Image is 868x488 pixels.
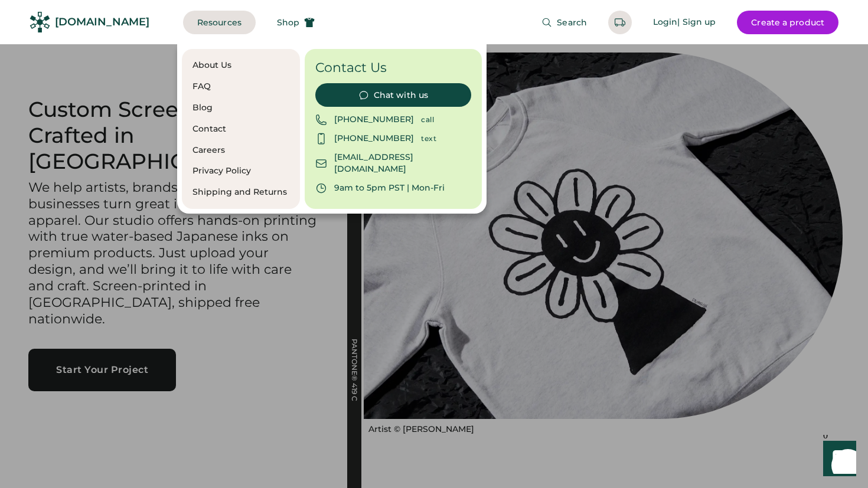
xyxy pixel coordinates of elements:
[183,11,256,34] button: Resources
[263,11,329,34] button: Shop
[527,11,601,34] button: Search
[192,81,289,93] a: FAQ
[334,182,445,194] div: 9am to 5pm PST | Mon-Fri
[192,102,289,114] a: Blog
[277,18,299,27] span: Shop
[334,152,471,175] div: [EMAIL_ADDRESS][DOMAIN_NAME]
[677,17,716,28] div: | Sign up
[192,165,289,177] a: Privacy Policy
[737,11,838,34] button: Create a product
[653,17,678,28] div: Login
[30,12,50,32] img: Rendered Logo - Screens
[192,123,289,135] a: Contact
[192,60,289,71] a: About Us
[192,145,289,156] a: Careers
[192,186,289,198] a: Shipping and Returns
[315,83,471,107] button: Chat with us
[334,114,414,126] div: [PHONE_NUMBER]
[334,133,414,145] div: [PHONE_NUMBER]
[315,60,471,76] div: Contact Us
[421,115,471,125] div: call
[812,435,863,486] iframe: Front Chat
[608,11,632,34] button: Retrieve an order
[55,15,149,30] div: [DOMAIN_NAME]
[421,134,471,143] div: text
[557,18,587,27] span: Search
